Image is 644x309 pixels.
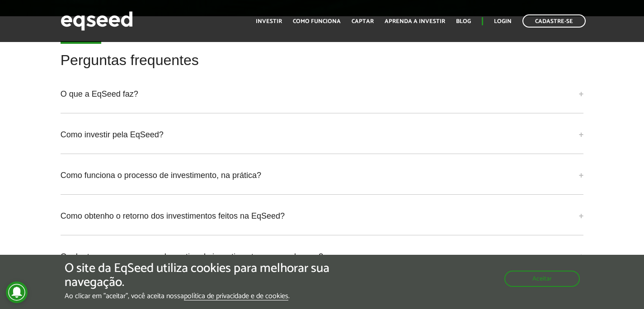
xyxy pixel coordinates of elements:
[61,9,133,33] img: EqSeed
[385,19,445,24] a: Aprenda a investir
[504,271,580,287] button: Aceitar
[61,163,584,187] a: Como funciona o processo de investimento, na prática?
[61,82,584,106] a: O que a EqSeed faz?
[61,52,584,82] h2: Perguntas frequentes
[456,19,471,24] a: Blog
[352,19,374,24] a: Captar
[184,293,288,300] a: política de privacidade e de cookies
[65,292,374,300] p: Ao clicar em "aceitar", você aceita nossa .
[61,244,584,269] a: Qual retorno posso esperar desse tipo de investimento e em qual prazo?
[61,122,584,147] a: Como investir pela EqSeed?
[293,19,341,24] a: Como funciona
[65,262,374,290] h5: O site da EqSeed utiliza cookies para melhorar sua navegação.
[256,19,282,24] a: Investir
[522,14,586,28] a: Cadastre-se
[61,204,584,228] a: Como obtenho o retorno dos investimentos feitos na EqSeed?
[494,19,512,24] a: Login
